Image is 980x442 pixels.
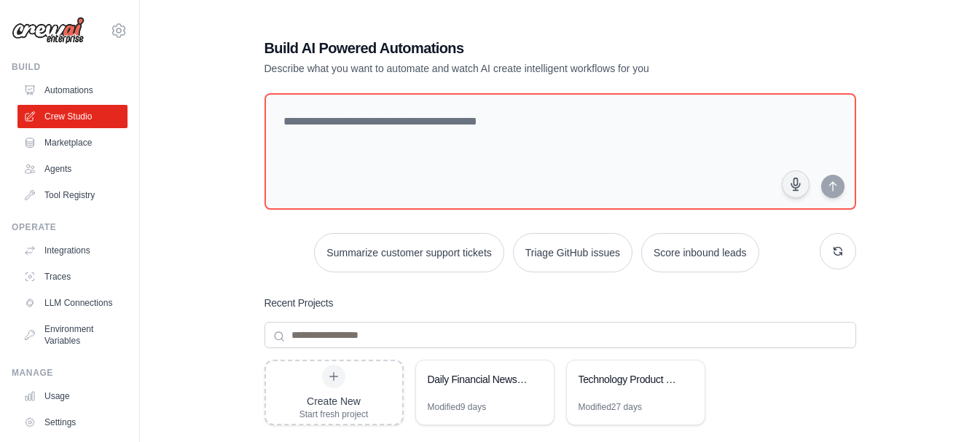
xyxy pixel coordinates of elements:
button: Get new suggestions [820,233,856,269]
a: Environment Variables [17,317,128,352]
div: Manage [12,367,128,379]
button: Summarize customer support tickets [314,233,503,272]
div: Modified 27 days [579,401,642,413]
a: Usage [17,384,128,408]
button: Score inbound leads [641,233,759,272]
img: Logo [12,17,85,44]
div: Build [12,61,128,73]
button: Click to speak your automation idea [782,170,810,198]
a: Automations [17,79,128,102]
a: Integrations [17,239,128,262]
a: Marketplace [17,131,128,154]
button: Triage GitHub issues [513,233,632,272]
h1: Build AI Powered Automations [264,38,754,58]
p: Describe what you want to automate and watch AI create intelligent workflows for you [264,61,754,76]
div: Start fresh project [299,409,369,420]
div: Technology Product Research Automation [579,372,678,387]
a: Settings [17,411,128,434]
a: Agents [17,157,128,181]
div: Daily Financial Newsletter Generator [428,372,528,387]
div: Operate [12,221,128,233]
div: Modified 9 days [428,401,487,413]
a: Traces [17,265,128,288]
div: Create New [299,394,369,409]
h3: Recent Projects [264,296,334,310]
a: Tool Registry [17,183,128,207]
a: LLM Connections [17,291,128,315]
a: Crew Studio [17,105,128,128]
